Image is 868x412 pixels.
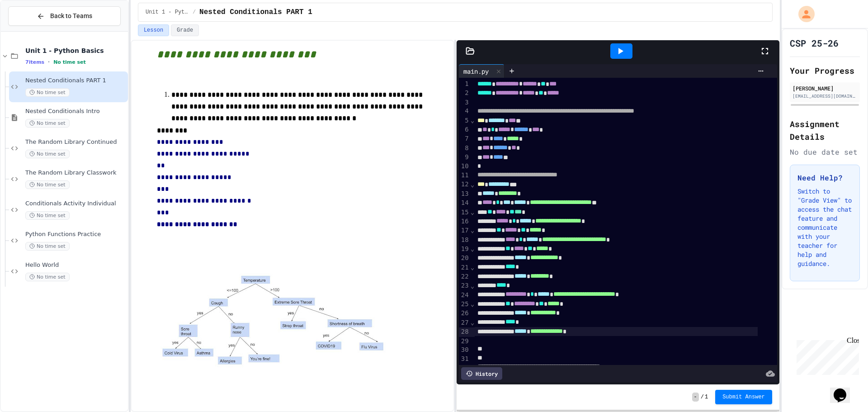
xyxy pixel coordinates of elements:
[4,4,62,57] div: Chat with us now!Close
[470,264,475,271] span: Fold line
[25,169,126,177] span: The Random Library Classwork
[459,236,470,245] div: 18
[171,24,199,36] button: Grade
[146,9,189,16] span: Unit 1 - Python Basics
[48,58,50,66] span: •
[459,217,470,226] div: 16
[53,59,86,65] span: No time set
[25,180,70,189] span: No time set
[193,9,196,16] span: /
[25,59,44,65] span: 7 items
[793,84,857,92] div: [PERSON_NAME]
[459,318,470,327] div: 27
[459,272,470,281] div: 22
[459,153,470,162] div: 9
[459,116,470,125] div: 5
[789,4,817,24] div: My Account
[470,319,475,326] span: Fold line
[459,208,470,217] div: 15
[470,282,475,289] span: Fold line
[459,162,470,171] div: 10
[459,327,470,336] div: 28
[50,11,92,21] span: Back to Teams
[459,254,470,263] div: 20
[459,245,470,254] div: 19
[470,208,475,216] span: Fold line
[459,144,470,153] div: 8
[25,47,126,55] span: Unit 1 - Python Basics
[459,64,505,78] div: main.py
[790,147,860,157] div: No due date set
[790,37,839,49] h1: CSP 25-26
[25,150,70,158] span: No time set
[459,281,470,290] div: 23
[701,393,704,401] span: /
[25,108,126,115] span: Nested Conditionals Intro
[459,189,470,199] div: 13
[25,200,126,208] span: Conditionals Activity Individual
[25,261,126,269] span: Hello World
[138,24,169,36] button: Lesson
[797,172,852,183] h3: Need Help?
[793,93,857,99] div: [EMAIL_ADDRESS][DOMAIN_NAME]
[459,180,470,189] div: 12
[25,242,70,251] span: No time set
[705,393,708,401] span: 1
[25,231,126,238] span: Python Functions Practice
[470,227,475,234] span: Fold line
[722,393,765,401] span: Submit Answer
[470,181,475,188] span: Fold line
[461,367,502,380] div: History
[459,134,470,143] div: 7
[470,300,475,308] span: Fold line
[790,64,860,77] h2: Your Progress
[459,199,470,208] div: 14
[790,118,860,143] h2: Assignment Details
[715,390,772,404] button: Submit Answer
[459,98,470,107] div: 3
[793,336,859,375] iframe: chat widget
[8,6,121,26] button: Back to Teams
[25,273,70,281] span: No time set
[470,117,475,124] span: Fold line
[470,245,475,252] span: Fold line
[459,337,470,346] div: 29
[797,187,852,268] p: Switch to "Grade View" to access the chat feature and communicate with your teacher for help and ...
[25,119,70,128] span: No time set
[459,263,470,272] div: 21
[459,171,470,180] div: 11
[459,107,470,116] div: 4
[459,300,470,309] div: 25
[25,138,126,146] span: The Random Library Continued
[459,89,470,98] div: 2
[459,363,470,372] div: 32
[459,346,470,355] div: 30
[459,66,493,76] div: main.py
[459,309,470,318] div: 26
[25,211,70,220] span: No time set
[692,393,699,402] span: -
[25,77,126,85] span: Nested Conditionals PART 1
[459,291,470,300] div: 24
[459,80,470,89] div: 1
[459,355,470,364] div: 31
[199,7,312,18] span: Nested Conditionals PART 1
[830,376,859,403] iframe: chat widget
[459,226,470,235] div: 17
[459,125,470,134] div: 6
[25,88,70,97] span: No time set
